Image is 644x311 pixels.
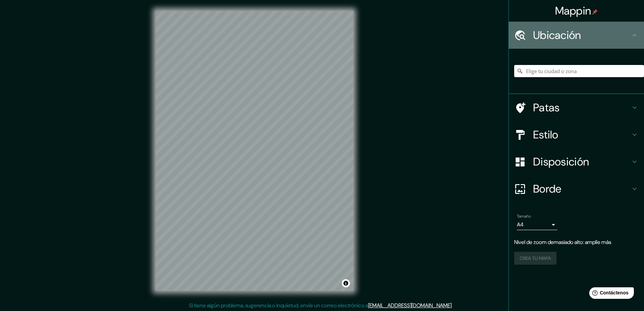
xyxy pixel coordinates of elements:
[533,182,562,196] font: Borde
[514,65,644,77] input: Elige tu ciudad o zona
[452,302,453,309] font: .
[368,302,452,309] a: [EMAIL_ADDRESS][DOMAIN_NAME]
[517,214,531,219] font: Tamaño
[533,28,581,42] font: Ubicación
[509,22,644,49] div: Ubicación
[592,9,598,15] img: pin-icon.png
[533,101,560,115] font: Patas
[517,221,524,228] font: A4
[453,302,454,309] font: .
[533,155,589,169] font: Disposición
[454,302,455,309] font: .
[509,121,644,148] div: Estilo
[509,148,644,175] div: Disposición
[509,175,644,202] div: Borde
[156,11,353,291] canvas: Mapa
[189,302,368,309] font: Si tiene algún problema, sugerencia o inquietud, envíe un correo electrónico a
[514,239,611,246] font: Nivel de zoom demasiado alto: amplíe más
[517,219,557,230] div: A4
[584,285,637,304] iframe: Lanzador de widgets de ayuda
[342,279,350,287] button: Activar o desactivar atribución
[555,4,591,18] font: Mappin
[533,128,558,142] font: Estilo
[509,94,644,121] div: Patas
